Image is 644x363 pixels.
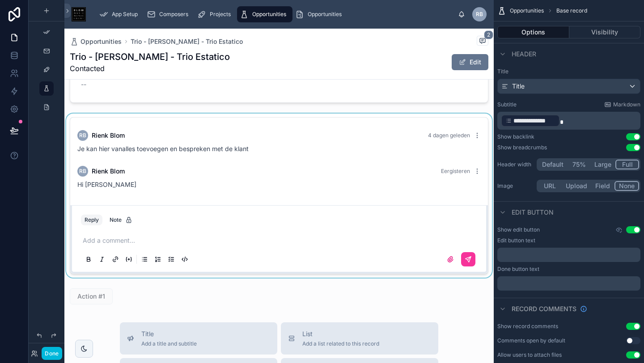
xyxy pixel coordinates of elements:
[497,237,535,244] label: Edit button text
[562,181,591,191] button: Upload
[302,329,379,338] span: List
[538,181,562,191] button: URL
[497,133,534,140] div: Show backlink
[497,26,569,38] button: Options
[556,7,587,14] span: Base record
[141,340,197,347] span: Add a title and subtitle
[477,36,488,47] button: 2
[476,11,483,18] span: RB
[497,266,539,273] label: Done button text
[614,181,639,191] button: None
[497,68,640,75] label: Title
[510,7,544,14] span: Opportunities
[70,63,230,74] span: Contacted
[497,112,640,130] div: scrollable content
[70,37,122,46] a: Opportunities
[80,37,122,46] span: Opportunities
[42,347,62,360] button: Done
[195,6,237,22] a: Projects
[131,37,243,46] a: Trio - [PERSON_NAME] - Trio Estatico
[497,323,558,330] div: Show record comments
[210,11,231,18] span: Projects
[512,304,576,313] span: Record comments
[497,144,547,151] div: Show breadcrumbs
[569,26,641,38] button: Visibility
[281,322,438,355] button: ListAdd a list related to this record
[568,160,590,169] button: 75%
[70,51,230,63] h1: Trio - [PERSON_NAME] - Trio Estatico
[97,6,144,22] a: App Setup
[144,6,195,22] a: Composers
[591,181,615,191] button: Field
[497,276,640,291] div: scrollable content
[512,82,525,91] span: Title
[93,4,458,24] div: scrollable content
[452,54,488,70] button: Edit
[497,248,640,262] div: scrollable content
[120,322,277,355] button: TitleAdd a title and subtitle
[484,30,493,39] span: 2
[72,7,86,21] img: App logo
[497,226,540,233] label: Show edit button
[141,329,197,338] span: Title
[252,11,286,18] span: Opportunities
[512,50,536,59] span: Header
[237,6,292,22] a: Opportunities
[497,79,640,94] button: Title
[112,11,138,18] span: App Setup
[302,340,379,347] span: Add a list related to this record
[497,337,565,344] div: Comments open by default
[497,161,533,168] label: Header width
[604,101,640,108] a: Markdown
[613,101,640,108] span: Markdown
[497,182,533,190] label: Image
[159,11,188,18] span: Composers
[615,160,639,169] button: Full
[590,160,615,169] button: Large
[538,160,568,169] button: Default
[497,101,517,108] label: Subtitle
[292,6,348,22] a: Opportunities
[308,11,342,18] span: Opportunities
[512,208,554,217] span: Edit button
